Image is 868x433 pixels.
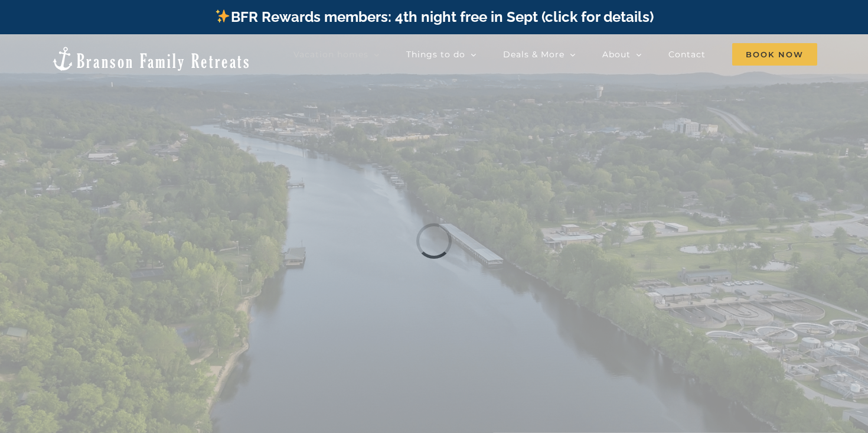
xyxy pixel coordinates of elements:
[406,43,477,66] a: Things to do
[668,50,706,58] span: Contact
[503,50,564,58] span: Deals & More
[732,43,817,66] span: Book Now
[216,9,230,23] img: ✨
[293,43,817,66] nav: Main Menu
[732,43,817,66] a: Book Now
[668,43,706,66] a: Contact
[406,50,465,58] span: Things to do
[602,50,631,58] span: About
[214,8,653,25] a: BFR Rewards members: 4th night free in Sept (click for details)
[602,43,642,66] a: About
[503,43,576,66] a: Deals & More
[293,50,368,58] span: Vacation homes
[293,43,380,66] a: Vacation homes
[51,45,251,72] img: Branson Family Retreats Logo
